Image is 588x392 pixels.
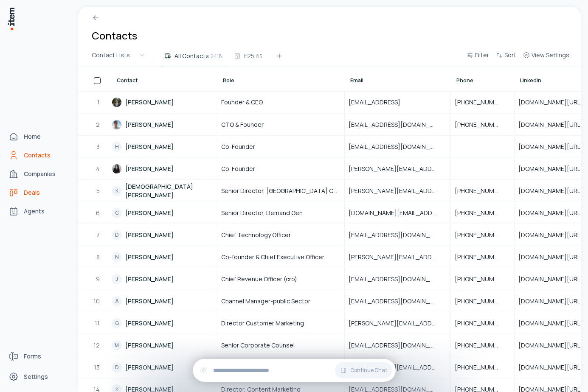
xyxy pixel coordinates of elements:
[5,348,70,365] a: Forms
[455,341,510,350] span: [PHONE_NUMBER]
[112,208,122,218] div: C
[24,151,51,160] span: Contacts
[349,297,447,305] span: [EMAIL_ADDRESS][DOMAIN_NAME]
[244,52,254,60] span: F25
[350,367,387,374] span: Continue Chat
[221,253,324,261] span: Co-founder & Chief Executive Officer
[349,363,447,372] span: [PERSON_NAME][EMAIL_ADDRESS][PERSON_NAME][DOMAIN_NAME]
[24,352,41,361] span: Forms
[112,357,217,378] a: D[PERSON_NAME]
[112,186,122,196] div: K
[112,120,122,130] img: Vinh Ha
[349,209,447,217] span: [DOMAIN_NAME][EMAIL_ADDRESS][DOMAIN_NAME]
[112,318,122,328] div: G
[455,187,510,195] span: [PHONE_NUMBER]
[349,187,447,195] span: [PERSON_NAME][EMAIL_ADDRESS][PERSON_NAME][DOMAIN_NAME]
[492,50,520,65] button: Sort
[112,269,217,289] a: J[PERSON_NAME]
[96,253,101,261] span: 8
[112,158,217,179] a: [PERSON_NAME]
[93,341,101,350] span: 12
[112,97,122,107] img: Humza Ahmed
[349,319,447,328] span: [PERSON_NAME][EMAIL_ADDRESS][DOMAIN_NAME]
[112,164,122,174] img: Yolanda Cao
[349,341,447,350] span: [EMAIL_ADDRESS][DOMAIN_NAME]
[96,275,101,283] span: 9
[349,165,447,173] span: [PERSON_NAME][EMAIL_ADDRESS][DOMAIN_NAME]
[112,136,217,157] a: H[PERSON_NAME]
[504,51,516,59] span: Sort
[463,50,492,65] button: Filter
[475,51,489,59] span: Filter
[221,187,340,195] span: Senior Director, [GEOGRAPHIC_DATA] Commercial Sales
[96,143,101,151] span: 3
[221,120,264,129] span: CTO & Founder
[520,50,573,65] button: View Settings
[161,51,227,66] button: All Contacts2418
[455,209,510,217] span: [PHONE_NUMBER]
[221,98,263,106] span: Founder & CEO
[96,120,101,129] span: 2
[349,231,447,239] span: [EMAIL_ADDRESS][DOMAIN_NAME]
[112,180,217,201] a: K[DEMOGRAPHIC_DATA][PERSON_NAME]
[532,51,569,59] span: View Settings
[231,51,267,66] button: F2585
[335,362,392,378] button: Continue Chat
[5,165,70,182] a: Companies
[221,319,304,328] span: Director Customer Marketing
[221,341,295,350] span: Senior Corporate Counsel
[112,291,217,311] a: A[PERSON_NAME]
[24,188,40,197] span: Deals
[217,67,345,91] th: Role
[112,362,122,372] div: D
[223,77,234,84] span: Role
[112,335,217,356] a: M[PERSON_NAME]
[24,132,41,141] span: Home
[97,98,101,106] span: 1
[24,207,45,216] span: Agents
[112,274,122,284] div: J
[112,92,217,113] a: [PERSON_NAME]
[211,52,222,60] span: 2418
[112,313,217,333] a: G[PERSON_NAME]
[193,359,396,382] div: Continue Chat
[112,246,217,267] a: N[PERSON_NAME]
[349,98,411,106] span: [EMAIL_ADDRESS]
[256,52,262,60] span: 85
[451,67,515,91] th: Phone
[520,77,541,84] span: LinkedIn
[455,98,510,106] span: [PHONE_NUMBER]
[345,67,451,91] th: Email
[112,296,122,306] div: A
[112,340,122,350] div: M
[221,165,255,173] span: Co-Founder
[221,209,303,217] span: Senior Director, Demand Gen
[96,165,101,173] span: 4
[5,147,70,164] a: Contacts
[112,114,217,135] a: [PERSON_NAME]
[96,231,101,239] span: 7
[455,231,510,239] span: [PHONE_NUMBER]
[7,7,15,31] img: Item Brain Logo
[5,368,70,385] a: Settings
[95,319,101,328] span: 11
[349,143,447,151] span: [EMAIL_ADDRESS][DOMAIN_NAME]
[92,29,137,42] h1: Contacts
[456,77,473,84] span: Phone
[5,184,70,201] a: deals
[94,363,101,372] span: 13
[112,142,122,152] div: H
[455,297,510,305] span: [PHONE_NUMBER]
[455,253,510,261] span: [PHONE_NUMBER]
[174,52,209,60] span: All Contacts
[221,275,297,283] span: Chief Revenue Officer (cro)
[24,170,56,178] span: Companies
[455,319,510,328] span: [PHONE_NUMBER]
[221,297,310,305] span: Channel Manager-public Sector
[112,252,122,262] div: N
[455,363,510,372] span: [PHONE_NUMBER]
[117,77,138,84] span: Contact
[112,224,217,245] a: D[PERSON_NAME]
[349,275,447,283] span: [EMAIL_ADDRESS][DOMAIN_NAME]
[96,187,101,195] span: 5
